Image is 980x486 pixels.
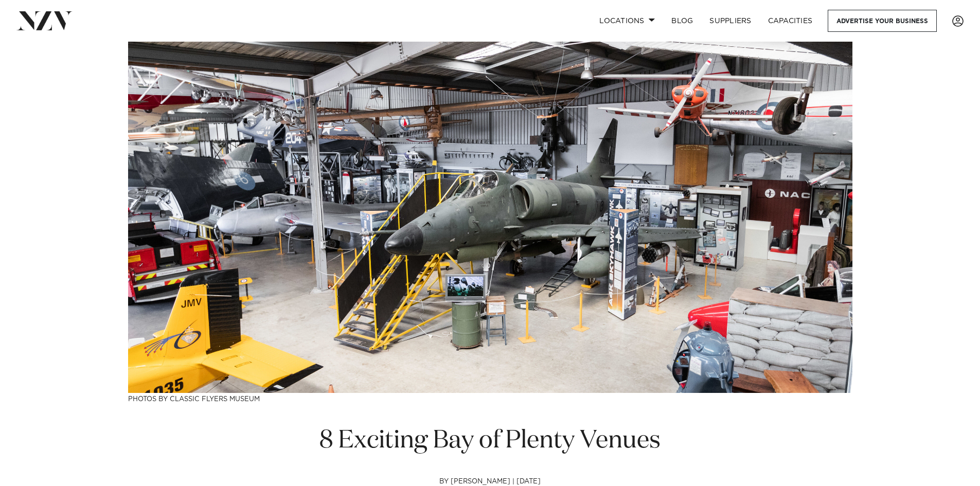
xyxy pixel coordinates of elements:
h1: 8 Exciting Bay of Plenty Venues [314,425,666,457]
a: BLOG [663,10,701,32]
a: Advertise your business [828,10,937,32]
img: nzv-logo.png [16,11,73,30]
h3: Photos by Classic Flyers Museum [128,393,852,404]
img: 8 Exciting Bay of Plenty Venues [128,42,852,393]
a: SUPPLIERS [701,10,759,32]
a: Locations [591,10,663,32]
a: Capacities [760,10,821,32]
